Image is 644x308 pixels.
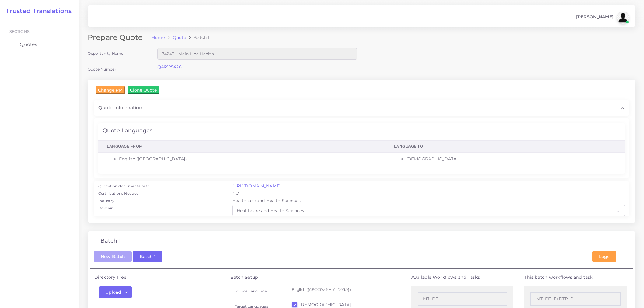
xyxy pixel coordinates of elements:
[576,15,614,19] span: [PERSON_NAME]
[88,33,147,42] h2: Prepare Quote
[94,253,132,259] a: New Batch
[98,104,142,111] span: Quote information
[98,191,139,196] label: Certifications Needed
[152,34,165,40] a: Home
[418,292,508,306] li: MT+PE
[186,34,209,40] li: Batch 1
[128,86,159,94] input: Clone Quote
[98,184,150,189] label: Quotation documents path
[232,183,281,189] a: [URL][DOMAIN_NAME]
[299,302,351,308] label: [DEMOGRAPHIC_DATA]
[119,156,377,162] li: English ([GEOGRAPHIC_DATA])
[228,198,629,205] div: Healthcare and Health Sciences
[2,7,72,15] a: Trusted Translations
[98,205,114,211] label: Domain
[406,156,616,162] li: [DEMOGRAPHIC_DATA]
[617,12,629,24] img: avatar
[100,238,121,244] h4: Batch 1
[133,251,162,262] button: Batch 1
[9,29,30,34] span: Sections
[94,275,221,280] h5: Directory Tree
[103,128,152,134] h4: Quote Languages
[94,251,132,262] button: New Batch
[592,251,616,262] button: Logs
[173,34,186,40] a: Quote
[98,140,386,152] th: Language From
[96,86,125,94] input: Change PM
[230,275,402,280] h5: Batch Setup
[94,100,629,115] div: Quote information
[88,67,116,72] label: Quote Number
[530,292,621,306] li: MT+PE+E+DTP+P
[20,41,37,48] span: Quotes
[235,289,267,294] label: Source Language
[573,12,631,24] a: [PERSON_NAME]avatar
[524,275,627,280] h5: This batch workflows and task
[411,275,514,280] h5: Available Workflows and Tasks
[386,140,625,152] th: Language To
[98,198,114,204] label: Industry
[88,51,123,56] label: Opportunity Name
[133,253,162,259] a: Batch 1
[157,64,182,70] a: QAR125428
[99,286,132,298] button: Upload
[5,38,75,51] a: Quotes
[228,190,629,198] div: NO
[292,286,398,293] p: English ([GEOGRAPHIC_DATA])
[599,254,609,259] span: Logs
